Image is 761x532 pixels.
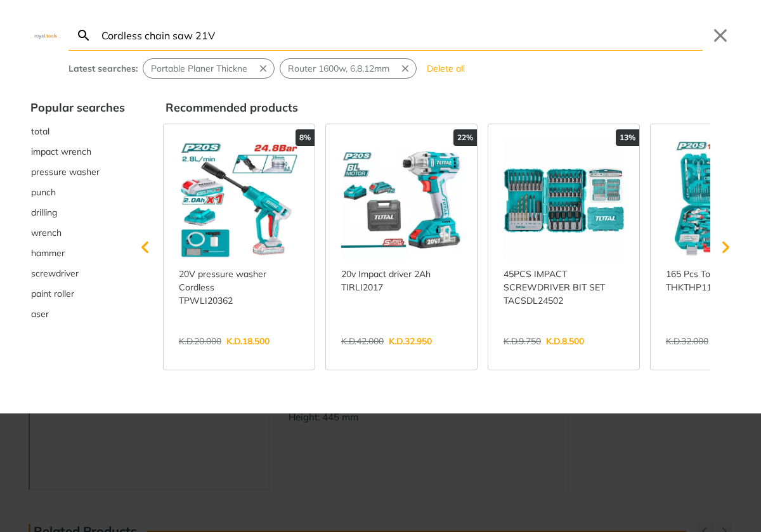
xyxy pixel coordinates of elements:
[400,63,411,74] svg: Remove suggestion: Router 1600w, 6,8,12mm
[30,202,125,223] button: Select suggestion: drilling
[30,162,125,182] div: Suggestion: pressure washer
[280,59,397,78] button: Select suggestion: Router 1600w, 6,8,12mm
[255,59,274,78] button: Remove suggestion: Portable Planer Thickne
[133,235,158,260] svg: Scroll left
[31,287,74,301] span: paint roller
[30,182,125,202] button: Select suggestion: punch
[30,202,125,223] div: Suggestion: drilling
[710,25,731,46] button: Close
[31,267,79,280] span: screwdriver
[166,99,731,116] div: Recommended products
[31,206,57,219] span: drilling
[30,304,125,324] button: Select suggestion: aser
[30,32,61,38] img: Close
[30,99,125,116] div: Popular searches
[288,62,389,75] span: Router 1600w, 6,8,12mm
[30,263,125,283] button: Select suggestion: screwdriver
[616,129,639,146] div: 13%
[31,125,49,138] span: total
[143,59,255,78] button: Select suggestion: Portable Planer Thickne
[30,223,125,243] button: Select suggestion: wrench
[31,186,56,199] span: punch
[30,304,125,324] div: Suggestion: aser
[30,243,125,263] button: Select suggestion: hammer
[30,182,125,202] div: Suggestion: punch
[257,63,269,74] svg: Remove suggestion: Portable Planer Thickne
[143,58,275,79] div: Suggestion: Portable Planer Thickne
[68,62,138,75] div: Latest searches:
[30,243,125,263] div: Suggestion: hammer
[30,223,125,243] div: Suggestion: wrench
[30,141,125,162] div: Suggestion: impact wrench
[30,121,125,141] div: Suggestion: total
[296,129,315,146] div: 8%
[30,121,125,141] button: Select suggestion: total
[31,308,49,321] span: aser
[31,226,62,240] span: wrench
[31,165,100,179] span: pressure washer
[280,58,417,79] div: Suggestion: Router 1600w, 6,8,12mm
[31,145,91,159] span: impact wrench
[76,28,91,43] svg: Search
[422,58,470,79] button: Delete all
[99,20,703,50] input: Search…
[30,263,125,283] div: Suggestion: screwdriver
[151,62,247,75] span: Portable Planer Thickne
[453,129,477,146] div: 22%
[397,59,416,78] button: Remove suggestion: Router 1600w, 6,8,12mm
[30,141,125,162] button: Select suggestion: impact wrench
[30,283,125,304] button: Select suggestion: paint roller
[30,283,125,304] div: Suggestion: paint roller
[30,162,125,182] button: Select suggestion: pressure washer
[31,247,65,260] span: hammer
[713,235,738,260] svg: Scroll right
